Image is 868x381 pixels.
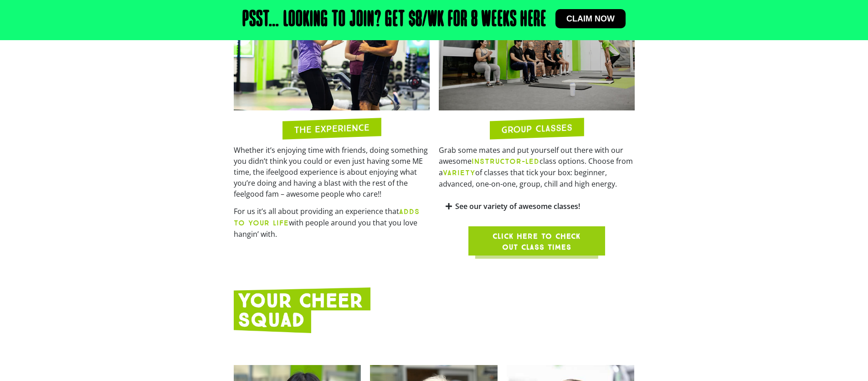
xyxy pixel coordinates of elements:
b: INSTRUCTOR-LED [472,157,539,166]
a: Click here to check out class times [468,226,605,256]
p: For us it’s all about providing an experience that with people around you that you love hangin’ w... [234,206,430,240]
p: Grab some mates and put yourself out there with our awesome class options. Choose from a of class... [439,145,635,189]
p: Whether it’s enjoying time with friends, doing something you didn’t think you could or even just ... [234,145,430,199]
h2: THE EXPERIENCE [294,123,370,135]
div: See our variety of awesome classes! [439,196,635,217]
h2: GROUP CLASSES [501,123,572,134]
span: Claim now [566,15,615,23]
b: VARIETY [443,168,475,177]
span: Click here to check out class times [490,231,583,253]
a: See our variety of awesome classes! [455,201,580,211]
h2: Psst… Looking to join? Get $8/wk for 8 weeks here [242,9,546,31]
a: Claim now [555,9,626,28]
